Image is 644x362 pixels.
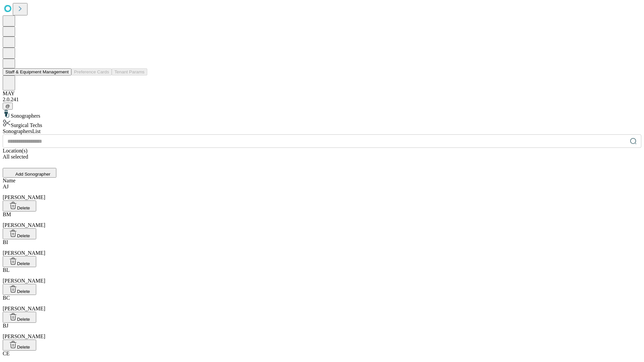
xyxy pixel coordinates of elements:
[17,233,30,238] span: Delete
[3,295,10,301] span: BC
[3,323,641,340] div: [PERSON_NAME]
[3,340,36,351] button: Delete
[17,261,30,266] span: Delete
[5,104,10,109] span: @
[3,312,36,323] button: Delete
[3,212,11,217] span: BM
[3,168,56,178] button: Add Sonographer
[15,172,50,177] span: Add Sonographer
[71,68,112,75] button: Preference Cards
[3,256,36,267] button: Delete
[17,317,30,322] span: Delete
[3,178,641,184] div: Name
[3,154,641,160] div: All selected
[3,184,9,189] span: AJ
[3,110,641,119] div: Sonographers
[3,212,641,228] div: [PERSON_NAME]
[17,345,30,350] span: Delete
[3,184,641,200] div: [PERSON_NAME]
[3,267,641,284] div: [PERSON_NAME]
[3,267,9,273] span: BL
[112,68,147,75] button: Tenant Params
[3,228,36,239] button: Delete
[3,295,641,312] div: [PERSON_NAME]
[3,200,36,212] button: Delete
[3,103,13,110] button: @
[3,90,641,97] div: MAY
[3,351,9,356] span: CE
[3,148,28,154] span: Location(s)
[3,284,36,295] button: Delete
[3,97,641,103] div: 2.0.241
[3,239,8,245] span: BI
[3,128,641,134] div: Sonographers List
[17,289,30,294] span: Delete
[3,323,8,328] span: BJ
[3,239,641,256] div: [PERSON_NAME]
[3,119,641,128] div: Surgical Techs
[17,205,30,210] span: Delete
[3,68,71,75] button: Staff & Equipment Management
